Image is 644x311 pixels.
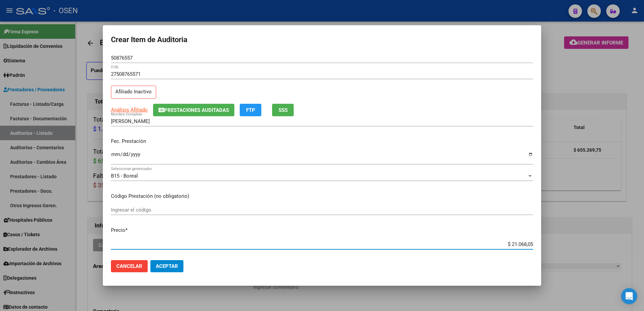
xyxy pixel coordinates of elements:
button: Cancelar [111,260,148,272]
span: SSS [279,107,288,113]
span: B15 - Boreal [111,173,138,179]
h2: Crear Item de Auditoria [111,33,533,46]
button: FTP [240,104,261,116]
span: Aceptar [156,263,178,269]
button: Aceptar [150,260,183,272]
span: Prestaciones Auditadas [164,107,229,113]
p: Precio [111,226,533,234]
span: FTP [246,107,255,113]
p: Código Prestación (no obligatorio) [111,192,533,200]
span: Cancelar [116,263,142,269]
button: Prestaciones Auditadas [153,104,234,116]
span: Análisis Afiliado [111,107,148,113]
p: Fec. Prestación [111,137,533,145]
div: Open Intercom Messenger [621,288,637,304]
p: Afiliado Inactivo [111,86,156,99]
button: SSS [272,104,294,116]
